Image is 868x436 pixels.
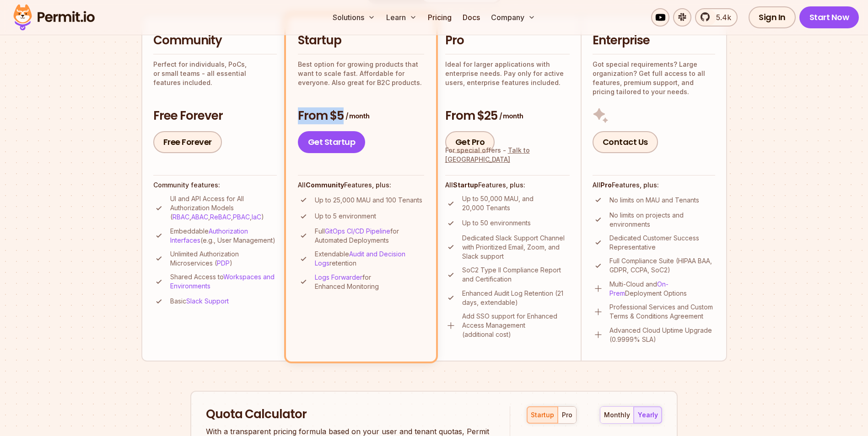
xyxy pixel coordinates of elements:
h3: Free Forever [153,108,277,124]
a: Get Startup [298,131,366,153]
span: / month [499,112,523,121]
p: Up to 50 environments [462,218,531,228]
p: Got special requirements? Large organization? Get full access to all features, premium support, a... [593,60,715,96]
p: Enhanced Audit Log Retention (21 days, extendable) [462,289,570,307]
h4: All Features, plus: [298,181,424,190]
a: Authorization Interfaces [170,227,248,244]
p: Up to 50,000 MAU, and 20,000 Tenants [462,194,570,213]
h4: All Features, plus: [593,181,715,190]
h2: Startup [298,32,424,49]
p: Unlimited Authorization Microservices ( ) [170,250,277,268]
a: PDP [217,259,230,267]
h2: Quota Calculator [206,406,493,423]
p: Advanced Cloud Uptime Upgrade (0.9999% SLA) [609,326,715,344]
a: Start Now [799,6,859,28]
a: IaC [252,213,261,221]
a: Sign In [749,6,796,28]
h3: From $25 [445,108,570,124]
p: Best option for growing products that want to scale fast. Affordable for everyone. Also great for... [298,60,424,87]
strong: Community [306,181,344,189]
a: PBAC [233,213,250,221]
p: SoC2 Type II Compliance Report and Certification [462,266,570,284]
button: Learn [383,8,421,27]
a: RBAC [173,213,189,221]
div: pro [562,410,572,420]
a: On-Prem [609,280,669,297]
p: Full Compliance Suite (HIPAA BAA, GDPR, CCPA, SoC2) [609,256,715,275]
a: ABAC [191,213,208,221]
p: Up to 25,000 MAU and 100 Tenants [315,196,422,205]
p: Professional Services and Custom Terms & Conditions Agreement [609,303,715,321]
div: For special offers - [445,146,570,164]
span: / month [345,112,369,121]
span: 5.4k [711,12,731,23]
p: Embeddable (e.g., User Management) [170,227,277,245]
h2: Enterprise [593,32,715,49]
p: Ideal for larger applications with enterprise needs. Pay only for active users, enterprise featur... [445,60,570,87]
h2: Pro [445,32,570,49]
a: ReBAC [210,213,231,221]
p: for Enhanced Monitoring [315,273,424,291]
p: Basic [170,297,229,306]
p: Dedicated Slack Support Channel with Prioritized Email, Zoom, and Slack support [462,234,570,261]
h4: Community features: [153,181,277,190]
h2: Community [153,32,277,49]
strong: Startup [453,181,478,189]
strong: Pro [600,181,612,189]
p: Multi-Cloud and Deployment Options [609,280,715,298]
a: Pricing [424,8,455,27]
p: Perfect for individuals, PoCs, or small teams - all essential features included. [153,60,277,87]
a: Get Pro [445,131,495,153]
p: Add SSO support for Enhanced Access Management (additional cost) [462,312,570,339]
button: Solutions [329,8,379,27]
p: No limits on MAU and Tenants [609,196,699,205]
p: UI and API Access for All Authorization Models ( , , , , ) [170,194,277,222]
p: No limits on projects and environments [609,211,715,229]
p: Shared Access to [170,272,277,291]
a: Contact Us [593,131,658,153]
p: Up to 5 environment [315,212,376,221]
div: monthly [604,410,630,420]
h3: From $5 [298,108,424,124]
a: Logs Forwarder [315,273,362,281]
p: Dedicated Customer Success Representative [609,234,715,252]
a: GitOps CI/CD Pipeline [325,227,390,235]
button: Company [487,8,539,27]
a: Slack Support [186,297,229,305]
p: Full for Automated Deployments [315,227,424,245]
a: Docs [459,8,484,27]
a: 5.4k [695,8,738,27]
a: Free Forever [153,131,222,153]
a: Audit and Decision Logs [315,250,405,267]
img: Permit logo [9,2,99,33]
h4: All Features, plus: [445,181,570,190]
p: Extendable retention [315,250,424,268]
